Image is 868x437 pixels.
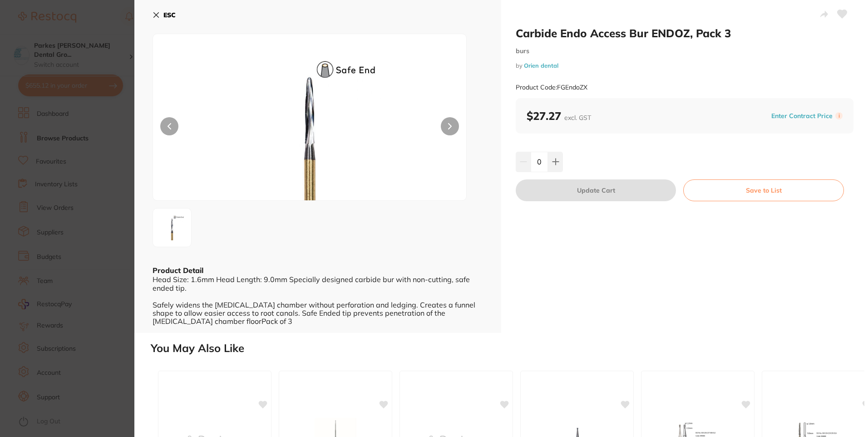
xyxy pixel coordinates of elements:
[516,26,853,40] h2: Carbide Endo Access Bur ENDOZ, Pack 3
[153,275,483,325] div: Head Size: 1.6mm Head Length: 9.0mm Specially designed carbide bur with non-cutting, safe ended t...
[516,62,853,69] small: by
[151,342,864,355] h2: You May Also Like
[156,211,188,244] img: LTM3MDM0
[524,62,558,69] a: Orien dental
[527,109,591,123] b: $27.27
[516,47,853,55] small: burs
[153,7,176,23] button: ESC
[153,266,203,275] b: Product Detail
[683,179,844,201] button: Save to List
[835,112,843,119] label: i
[769,112,835,120] button: Enter Contract Price
[163,11,176,19] b: ESC
[516,179,676,201] button: Update Cart
[216,57,404,200] img: LTM3MDM0
[516,84,587,91] small: Product Code: FGEndoZX
[564,114,591,122] span: excl. GST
